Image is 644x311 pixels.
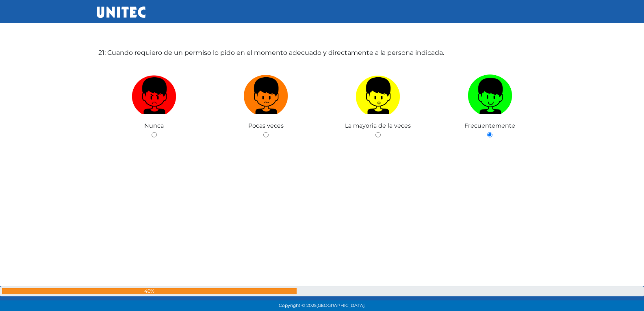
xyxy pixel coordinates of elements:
img: Frecuentemente [468,72,512,114]
img: Nunca [132,72,176,114]
img: UNITEC [97,7,145,18]
div: 46% [2,288,297,294]
label: 21: Cuando requiero de un permiso lo pido en el momento adecuado y directamente a la persona indi... [98,48,444,58]
span: [GEOGRAPHIC_DATA]. [317,303,365,308]
img: Pocas veces [244,72,288,114]
img: La mayoria de la veces [356,72,400,114]
span: Pocas veces [248,122,284,129]
span: Nunca [144,122,164,129]
span: La mayoria de la veces [345,122,411,129]
span: Frecuentemente [464,122,515,129]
